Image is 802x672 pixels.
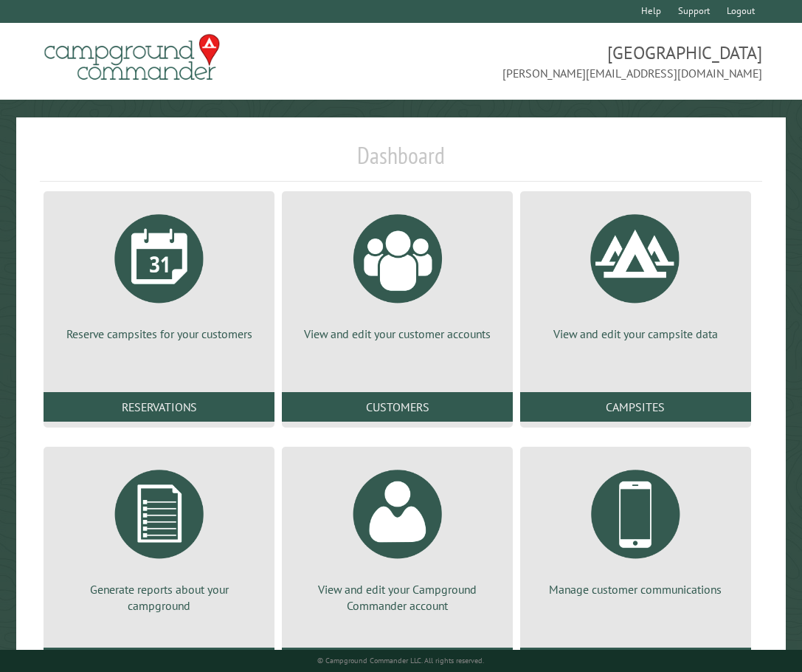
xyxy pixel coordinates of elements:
[61,203,257,342] a: Reserve campsites for your customers
[300,326,495,342] p: View and edit your customer accounts
[300,581,495,614] p: View and edit your Campground Commander account
[300,203,495,342] a: View and edit your customer accounts
[61,581,257,614] p: Generate reports about your campground
[520,392,751,422] a: Campsites
[300,459,495,614] a: View and edit your Campground Commander account
[538,203,733,342] a: View and edit your campsite data
[401,41,762,82] span: [GEOGRAPHIC_DATA] [PERSON_NAME][EMAIL_ADDRESS][DOMAIN_NAME]
[538,326,733,342] p: View and edit your campsite data
[40,141,761,182] h1: Dashboard
[61,459,257,614] a: Generate reports about your campground
[61,326,257,342] p: Reserve campsites for your customers
[40,29,224,86] img: Campground Commander
[282,392,513,422] a: Customers
[317,656,484,665] small: © Campground Commander LLC. All rights reserved.
[538,581,733,597] p: Manage customer communications
[538,459,733,597] a: Manage customer communications
[44,392,274,422] a: Reservations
